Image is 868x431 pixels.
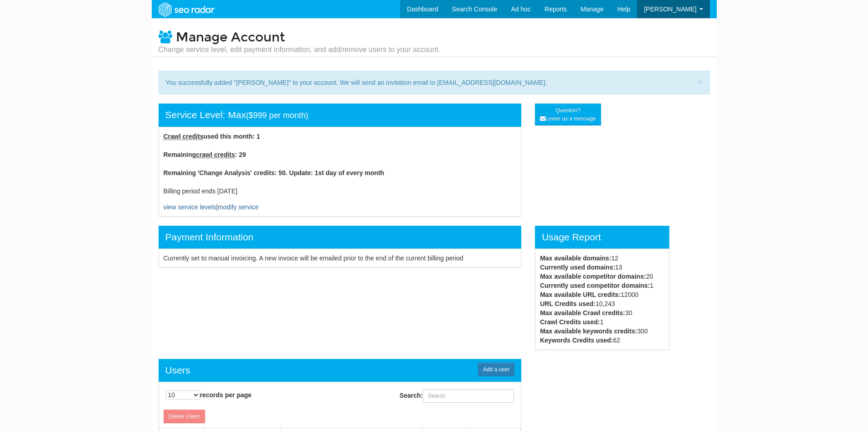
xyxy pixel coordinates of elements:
[176,30,285,45] span: Manage Account
[540,273,646,280] strong: Max available competitor domains:
[644,5,696,13] span: [PERSON_NAME]
[423,389,514,403] input: Search:
[164,168,385,177] label: Remaining 'Change Analysis' credits: 50. Update: 1st day of every month
[533,254,671,345] div: 12 13 20 1 12000 10,243 30 1 300 62
[164,133,204,140] abbr: Crawl credits
[452,5,498,13] span: Search Console
[218,203,258,211] a: modify service
[540,327,637,335] strong: Max available keywords credits:
[540,318,600,326] strong: Crawl Credits used:
[400,389,514,403] label: Search:
[164,203,216,211] a: view service levels
[617,5,631,13] span: Help
[544,5,567,13] span: Reports
[535,104,601,125] a: Question? Leave us a message
[165,363,190,377] div: Users
[159,45,441,55] small: Change service level, edit payment information, and add/remove users to your account.
[164,150,246,159] label: Remaining : 29
[540,291,621,298] strong: Max available URL credits:
[159,127,522,217] div: |
[246,111,308,120] small: ($999 per month)
[157,254,524,263] div: Currently set to manual invoicing. A new invoice will be emailed prior to the end of the current ...
[540,300,596,307] strong: URL Credits used:
[540,254,611,262] strong: Max available domains:
[166,390,252,400] label: records per page
[540,282,650,289] strong: Currently used competitor domains:
[540,337,613,344] strong: Keywords Credits used:
[166,390,200,400] select: records per page
[535,226,669,249] div: Usage Report
[164,410,205,423] a: Delete Users
[196,151,235,159] abbr: crawl credits
[478,363,514,376] span: Add a user
[511,5,531,13] span: Ad hoc
[540,309,625,317] strong: Max available Crawl credits:
[164,132,260,141] label: used this month: 1
[159,71,710,94] div: You successfully added "[PERSON_NAME]" to your account. We will send an invitation email to [EMAI...
[697,77,703,87] button: ×
[580,5,604,13] span: Manage
[155,1,218,18] img: SEORadar
[164,187,517,196] div: Billing period ends [DATE]
[159,104,522,127] div: Service Level: Max
[540,264,615,271] strong: Currently used domains:
[159,226,522,249] div: Payment Information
